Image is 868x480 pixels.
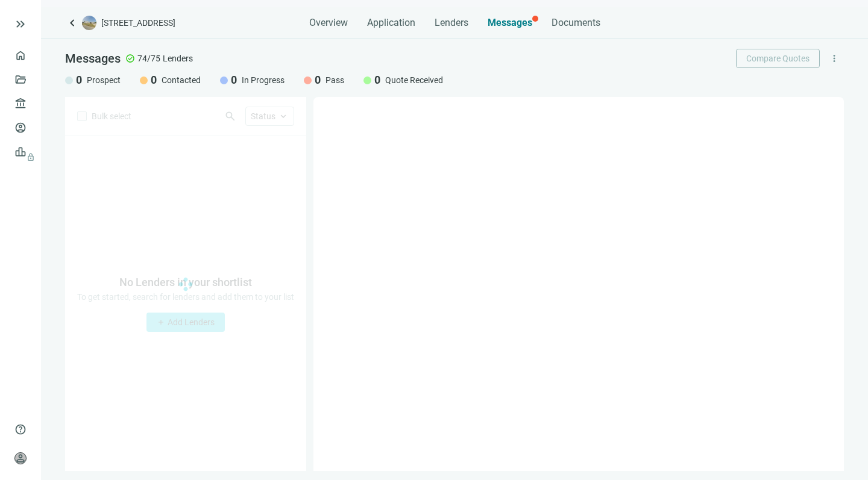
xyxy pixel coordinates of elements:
[14,452,27,464] span: person
[14,423,27,435] span: help
[736,49,820,68] button: Compare Quotes
[385,74,443,86] span: Quote Received
[13,17,28,31] button: keyboard_double_arrow_right
[163,52,193,64] span: Lenders
[231,73,237,87] span: 0
[87,74,121,86] span: Prospect
[315,73,321,87] span: 0
[65,51,121,66] span: Messages
[101,17,175,29] span: [STREET_ADDRESS]
[367,17,415,29] span: Application
[309,17,348,29] span: Overview
[65,16,80,30] a: keyboard_arrow_left
[552,17,600,29] span: Documents
[242,74,285,86] span: In Progress
[125,54,135,63] span: check_circle
[829,53,840,64] span: more_vert
[374,73,380,87] span: 0
[82,16,96,30] img: deal-logo
[162,74,201,86] span: Contacted
[488,17,532,28] span: Messages
[151,73,157,87] span: 0
[825,49,844,68] button: more_vert
[137,52,160,64] span: 74/75
[325,74,344,86] span: Pass
[76,73,82,87] span: 0
[435,17,468,29] span: Lenders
